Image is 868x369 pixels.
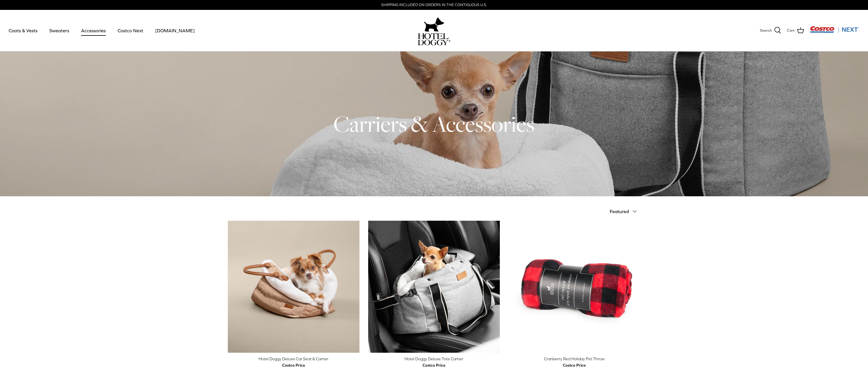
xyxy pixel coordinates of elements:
[787,27,804,34] a: Cart
[424,16,444,33] img: hoteldoggy.com
[368,221,500,352] a: Hotel Doggy Deluxe Tote Carrier
[787,28,795,34] span: Cart
[760,28,772,34] span: Search
[44,21,74,40] a: Sweaters
[563,362,586,368] div: Costco Price
[76,21,111,40] a: Accessories
[3,21,43,40] a: Coats & Vests
[810,30,859,34] a: Visit Costco Next
[423,362,445,368] div: Costco Price
[610,205,640,218] button: Featured
[368,356,500,362] div: Hotel Doggy Deluxe Tote Carrier
[509,221,640,352] a: Cranberry Red Holiday Pet Throw
[228,221,359,352] a: Hotel Doggy Deluxe Car Seat & Carrier
[760,27,781,34] a: Search
[610,209,629,214] span: Featured
[810,26,859,33] img: Costco Next
[418,16,450,45] a: hoteldoggy.com hoteldoggycom
[112,21,148,40] a: Costco Next
[282,362,305,368] div: Costco Price
[228,110,640,138] h1: Carriers & Accessories
[418,33,450,45] img: hoteldoggycom
[228,356,359,362] div: Hotel Doggy Deluxe Car Seat & Carrier
[509,356,640,362] div: Cranberry Red Holiday Pet Throw
[150,21,200,40] a: [DOMAIN_NAME]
